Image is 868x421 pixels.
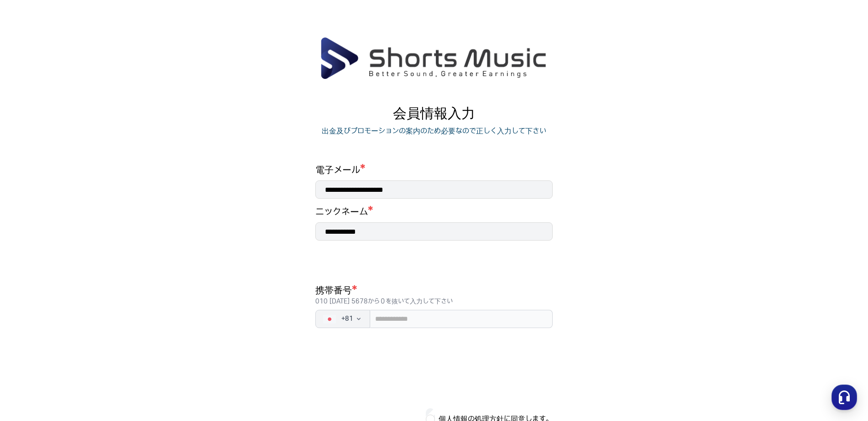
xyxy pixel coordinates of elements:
[315,165,360,175] font: 電子メール
[315,297,553,306] p: 010 [DATE] 5678から０を抜いて入力して下さい
[315,285,352,296] font: 携帯番号
[319,36,548,80] img: ShortsMusic
[315,106,553,122] p: 会員情報入力
[315,207,368,217] font: ニックネーム
[345,315,353,323] font: 81
[322,126,546,137] p: 出金及びプロモーションの案内のため必要なので正しく入力して下さい
[341,314,353,323] span: +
